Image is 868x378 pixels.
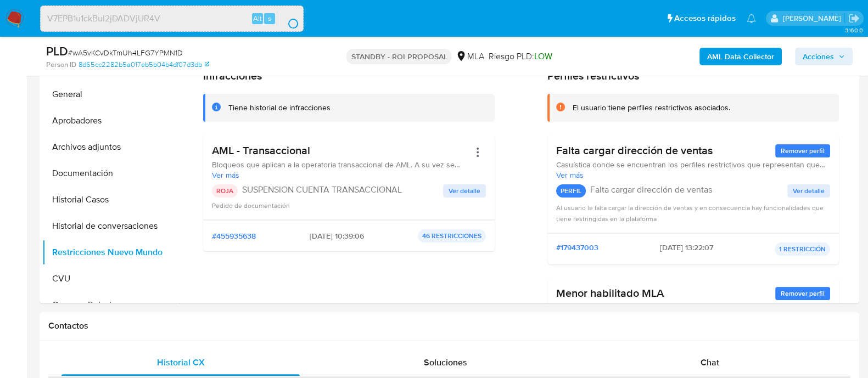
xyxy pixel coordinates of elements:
button: search-icon [277,11,299,26]
b: AML Data Collector [707,48,774,65]
button: AML Data Collector [699,48,782,65]
a: Salir [848,13,860,24]
span: Alt [253,13,262,24]
button: Historial de conversaciones [42,213,180,239]
button: Documentación [42,160,180,187]
button: Restricciones Nuevo Mundo [42,239,180,266]
span: 3.160.0 [844,26,863,35]
a: Notificaciones [747,14,756,23]
button: Acciones [795,48,853,65]
b: Person ID [46,60,76,70]
button: General [42,81,180,108]
button: CVU [42,266,180,292]
p: STANDBY - ROI PROPOSAL [346,49,451,64]
span: Soluciones [424,356,467,369]
span: Accesos rápidos [674,13,736,24]
button: Aprobadores [42,108,180,134]
span: Acciones [803,48,834,65]
span: # wA5vKCvDkTmUh4LFG7YPMN1D [68,47,183,58]
a: 8d65cc2282b5a017eb5b04b4df07d3db [79,60,209,70]
span: LOW [534,50,552,63]
button: Historial Casos [42,187,180,213]
input: Buscar usuario o caso... [41,12,303,26]
button: Cruces y Relaciones [42,292,180,318]
h1: Contactos [48,320,850,331]
p: emmanuel.vitiello@mercadolibre.com [782,13,844,24]
span: Riesgo PLD: [488,50,552,63]
button: Archivos adjuntos [42,134,180,160]
span: Historial CX [157,356,205,369]
div: MLA [456,50,484,63]
span: s [268,13,271,24]
span: Chat [701,356,719,369]
b: PLD [46,42,68,60]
